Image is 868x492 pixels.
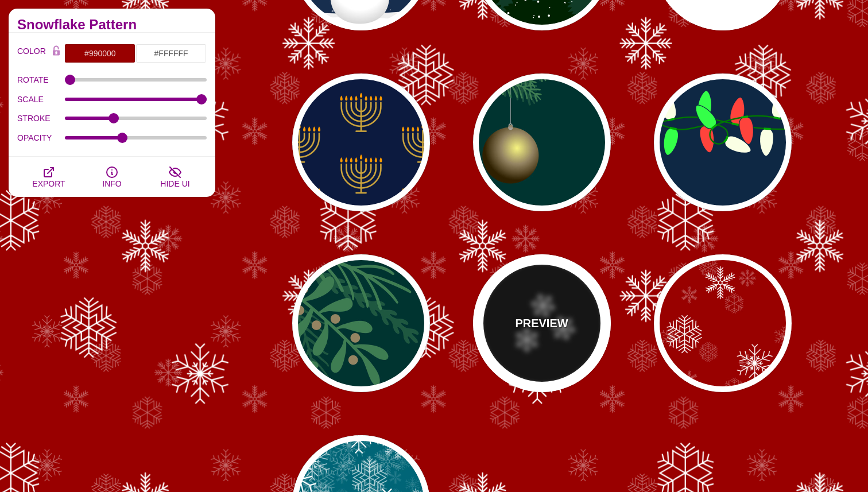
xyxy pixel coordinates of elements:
button: INFO [80,157,144,197]
button: EXPORT [17,157,80,197]
label: COLOR [17,44,48,63]
button: Color Lock [48,44,65,60]
label: ROTATE [17,72,65,87]
button: PREVIEWwhite snowflakes on black background [473,254,611,392]
label: OPACITY [17,130,65,145]
span: HIDE UI [160,179,189,188]
label: STROKE [17,111,65,126]
button: Christmas lights drawn in vector art [654,73,792,211]
h2: Snowflake Pattern [17,20,207,29]
span: INFO [102,179,121,188]
button: vector menorahs in alternating grid on dark blue background [292,73,430,211]
p: PREVIEW [515,315,568,332]
button: snowflakes in a pattern on red background [654,254,792,392]
label: SCALE [17,92,65,107]
span: EXPORT [32,179,65,188]
button: gold tree ornament hanging from pine branch in vector [473,73,611,211]
button: HIDE UI [144,157,207,197]
button: various vector plants [292,254,430,392]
